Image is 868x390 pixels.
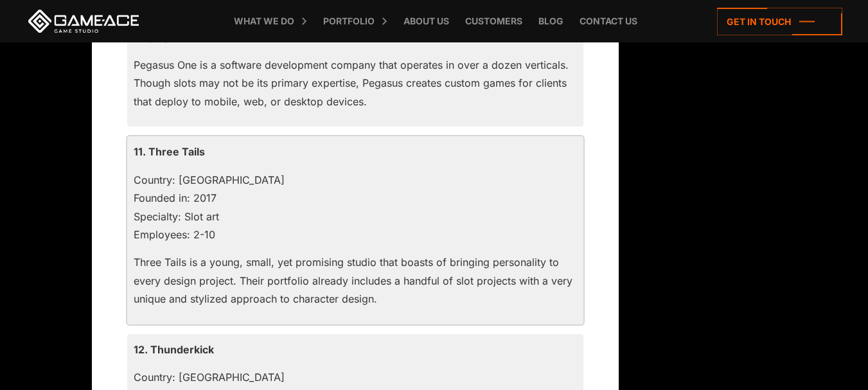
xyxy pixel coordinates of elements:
[134,171,577,244] p: Country: [GEOGRAPHIC_DATA] Founded in: 2017 Specialty: Slot art Employees: 2-10
[134,56,577,111] p: Pegasus One is a software development company that operates in over a dozen verticals. Though slo...
[134,341,577,359] p: 12. Thunderkick
[134,253,577,308] p: Three Tails is a young, small, yet promising studio that boasts of bringing personality to every ...
[717,8,842,35] a: Get in touch
[134,143,577,161] p: 11. Three Tails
